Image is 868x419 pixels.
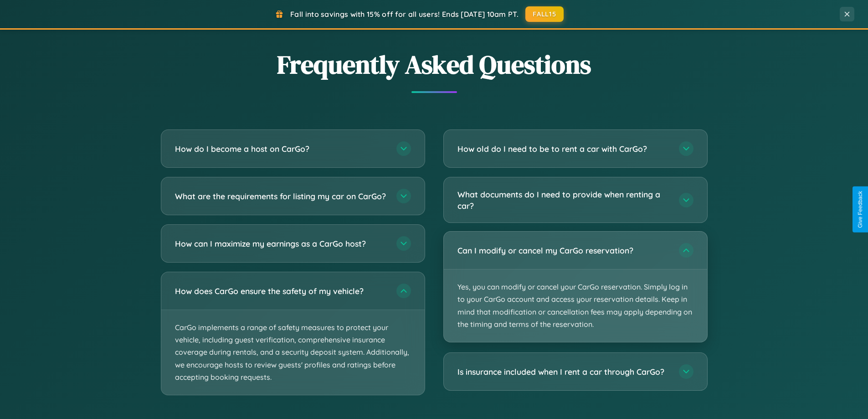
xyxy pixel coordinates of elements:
span: Fall into savings with 15% off for all users! Ends [DATE] 10am PT. [290,10,519,19]
button: FALL15 [525,6,564,22]
h2: Frequently Asked Questions [161,47,708,82]
h3: Is insurance included when I rent a car through CarGo? [457,366,670,378]
div: Give Feedback [857,191,863,228]
h3: Can I modify or cancel my CarGo reservation? [457,245,670,256]
h3: How does CarGo ensure the safety of my vehicle? [175,285,387,297]
h3: How old do I need to be to rent a car with CarGo? [457,143,670,155]
h3: How do I become a host on CarGo? [175,143,387,155]
p: Yes, you can modify or cancel your CarGo reservation. Simply log in to your CarGo account and acc... [444,269,707,342]
p: CarGo implements a range of safety measures to protect your vehicle, including guest verification... [161,310,425,395]
h3: What documents do I need to provide when renting a car? [457,189,670,211]
h3: How can I maximize my earnings as a CarGo host? [175,238,387,249]
h3: What are the requirements for listing my car on CarGo? [175,191,387,202]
